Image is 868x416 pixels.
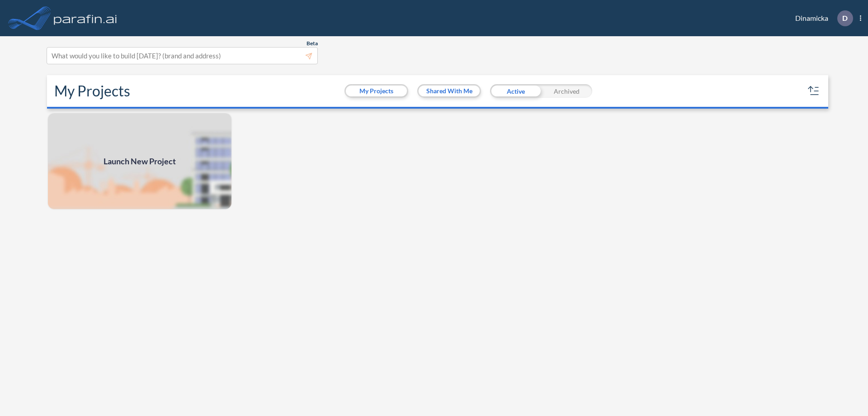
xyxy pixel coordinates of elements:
[47,112,232,210] img: add
[52,9,119,27] img: logo
[842,14,848,22] p: D
[807,84,821,98] button: sort
[490,84,541,98] div: Active
[47,112,232,210] a: Launch New Project
[782,10,861,26] div: Dinamicka
[104,155,176,167] span: Launch New Project
[307,40,318,47] span: Beta
[419,86,480,96] button: Shared With Me
[346,86,407,96] button: My Projects
[541,84,592,98] div: Archived
[54,82,130,100] h2: My Projects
